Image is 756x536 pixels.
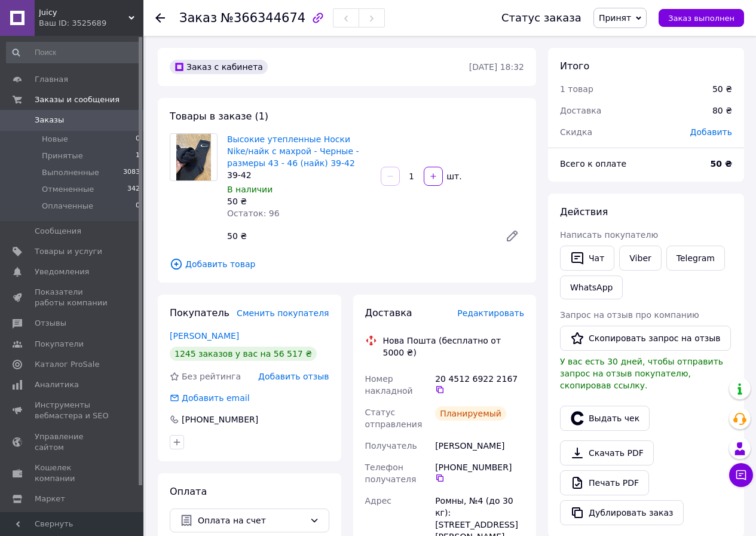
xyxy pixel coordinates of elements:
a: WhatsApp [560,275,623,299]
div: Планируемый [435,406,506,421]
button: Чат с покупателем [729,463,753,487]
div: Добавить email [169,392,251,404]
span: Статус отправления [365,408,423,429]
span: Уведомления [35,267,89,277]
b: 50 ₴ [711,159,732,169]
span: Заказы и сообщения [35,94,120,105]
span: Товары и услуги [35,246,102,257]
span: Телефон получателя [365,463,417,484]
div: Заказ с кабинета [170,60,268,74]
span: Покупатель [170,307,229,318]
span: Доставка [560,106,601,115]
span: Juicy [39,7,128,18]
div: 80 ₴ [705,97,739,124]
span: Заказ [179,11,217,25]
div: Нова Пошта (бесплатно от 5000 ₴) [380,335,528,359]
img: Высокие утепленные Носки Nike/найк с махрой - Черные - размеры 43 - 46 (найк) 39-42 [176,134,212,180]
span: Показатели работы компании [35,287,111,308]
span: Оплата на счет [198,514,305,527]
div: 1245 заказов у вас на 56 517 ₴ [170,347,317,361]
span: Отзывы [35,318,66,329]
span: 342 [127,184,140,195]
button: Выдать чек [560,406,650,431]
span: Сообщения [35,226,81,237]
div: 50 ₴ [712,83,732,95]
button: Дублировать заказ [560,500,684,525]
a: Скачать PDF [560,440,654,465]
span: 3083 [123,167,140,178]
div: Статус заказа [501,12,581,24]
div: 20 4512 6922 2167 [435,373,524,394]
a: Telegram [666,246,725,271]
span: Редактировать [457,308,524,318]
a: [PERSON_NAME] [170,331,239,341]
div: [PERSON_NAME] [433,435,527,457]
span: 1 товар [560,84,593,94]
div: [PHONE_NUMBER] [435,461,524,483]
a: Редактировать [500,224,524,248]
span: Сменить покупателя [237,308,329,318]
a: Печать PDF [560,470,649,495]
span: У вас есть 30 дней, чтобы отправить запрос на отзыв покупателю, скопировав ссылку. [560,357,723,390]
span: Запрос на отзыв про компанию [560,310,699,320]
div: Ваш ID: 3525689 [39,18,143,29]
span: Оплата [170,486,207,497]
span: Скидка [560,127,592,137]
span: Номер накладной [365,374,413,396]
div: 39-42 [227,169,371,181]
div: шт. [444,170,463,182]
button: Заказ выполнен [659,9,744,27]
span: Доставка [365,307,412,318]
span: 0 [136,201,140,212]
span: 1 [136,151,140,161]
span: Получатель [365,441,417,451]
span: Всего к оплате [560,159,626,169]
span: Новые [42,134,68,145]
span: Отмененные [42,184,94,195]
span: Адрес [365,496,391,506]
span: Итого [560,60,589,72]
div: [PHONE_NUMBER] [180,414,259,425]
span: Выполненные [42,167,99,178]
span: Принят [599,13,631,23]
button: Чат [560,246,614,271]
span: Добавить отзыв [258,372,329,381]
time: [DATE] 18:32 [469,62,524,72]
span: Заказ выполнен [668,14,734,23]
div: Вернуться назад [155,12,165,24]
span: Покупатели [35,339,84,350]
a: Высокие утепленные Носки Nike/найк с махрой - Черные - размеры 43 - 46 (найк) 39-42 [227,134,359,168]
span: Управление сайтом [35,431,111,453]
span: Маркет [35,494,65,504]
span: №366344674 [221,11,305,25]
span: Аналитика [35,379,79,390]
div: Добавить email [180,392,251,404]
span: Добавить [690,127,732,137]
span: Главная [35,74,68,85]
span: Написать покупателю [560,230,658,240]
span: Без рейтинга [182,372,241,381]
input: Поиск [6,42,141,63]
div: 50 ₴ [227,195,371,207]
span: В наличии [227,185,273,194]
div: 50 ₴ [222,228,495,244]
span: Оплаченные [42,201,93,212]
span: Каталог ProSale [35,359,99,370]
span: Товары в заказе (1) [170,111,268,122]
span: Добавить товар [170,258,524,271]
span: Принятые [42,151,83,161]
span: Инструменты вебмастера и SEO [35,400,111,421]
span: 0 [136,134,140,145]
a: Viber [619,246,661,271]
button: Скопировать запрос на отзыв [560,326,731,351]
span: Заказы [35,115,64,125]
span: Остаток: 96 [227,209,280,218]
span: Действия [560,206,608,218]
span: Кошелек компании [35,463,111,484]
